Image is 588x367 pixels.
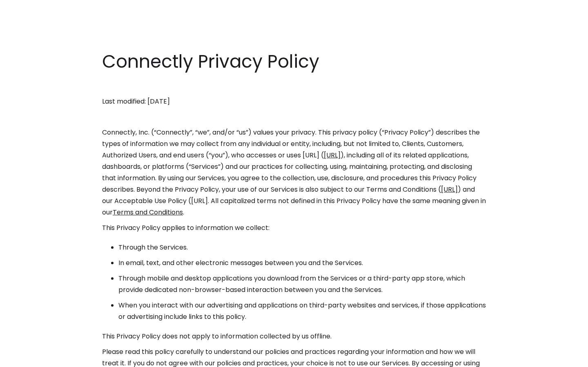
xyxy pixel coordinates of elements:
[8,352,49,364] aside: Language selected: English
[102,222,486,234] p: This Privacy Policy applies to information we collect:
[441,185,458,194] a: [URL]
[16,353,49,364] ul: Language list
[113,208,183,217] a: Terms and Conditions
[102,127,486,218] p: Connectly, Inc. (“Connectly”, “we”, and/or “us”) values your privacy. This privacy policy (“Priva...
[324,150,341,160] a: [URL]
[118,257,486,269] li: In email, text, and other electronic messages between you and the Services.
[118,273,486,296] li: Through mobile and desktop applications you download from the Services or a third-party app store...
[118,242,486,253] li: Through the Services.
[102,96,486,107] p: Last modified: [DATE]
[102,111,486,123] p: ‍
[102,331,486,342] p: This Privacy Policy does not apply to information collected by us offline.
[102,49,486,74] h1: Connectly Privacy Policy
[118,300,486,323] li: When you interact with our advertising and applications on third-party websites and services, if ...
[102,80,486,92] p: ‍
